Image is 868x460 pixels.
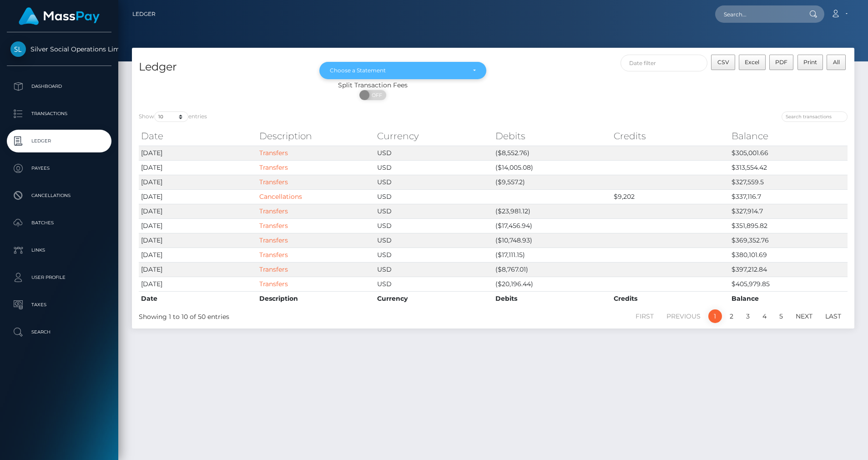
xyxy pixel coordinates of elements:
[729,262,848,277] td: $397,212.84
[139,291,257,306] th: Date
[493,233,611,248] td: ($10,748.93)
[7,130,111,152] a: Ledger
[7,102,111,125] a: Transactions
[493,248,611,262] td: ($17,111.15)
[375,218,493,233] td: USD
[259,163,288,172] a: Transfers
[375,175,493,189] td: USD
[717,59,729,66] span: CSV
[10,80,108,93] p: Dashboard
[729,291,848,306] th: Balance
[139,189,257,204] td: [DATE]
[729,160,848,175] td: $313,554.42
[154,111,188,122] select: Showentries
[139,218,257,233] td: [DATE]
[139,233,257,248] td: [DATE]
[729,127,848,145] th: Balance
[375,262,493,277] td: USD
[330,67,465,74] div: Choose a Statement
[10,107,108,121] p: Transactions
[10,41,26,57] img: Silver Social Operations Limited
[10,271,108,284] p: User Profile
[375,189,493,204] td: USD
[493,291,611,306] th: Debits
[139,59,306,75] h4: Ledger
[769,55,794,70] button: PDF
[259,222,288,230] a: Transfers
[375,204,493,218] td: USD
[729,175,848,189] td: $327,559.5
[757,309,772,323] a: 4
[711,55,735,70] button: CSV
[375,233,493,248] td: USD
[493,262,611,277] td: ($8,767.01)
[7,157,111,180] a: Payees
[803,59,817,66] span: Print
[319,62,486,79] button: Choose a Statement
[19,7,100,25] img: MassPay Logo
[7,321,111,344] a: Search
[791,309,818,323] a: Next
[375,277,493,291] td: USD
[611,127,730,145] th: Credits
[10,325,108,339] p: Search
[259,280,288,288] a: Transfers
[7,184,111,207] a: Cancellations
[782,111,848,122] input: Search transactions
[139,146,257,160] td: [DATE]
[139,127,257,145] th: Date
[7,239,111,262] a: Links
[10,243,108,257] p: Links
[741,309,755,323] a: 3
[132,81,614,90] div: Split Transaction Fees
[10,216,108,230] p: Batches
[611,291,730,306] th: Credits
[259,207,288,215] a: Transfers
[259,265,288,273] a: Transfers
[820,309,846,323] a: Last
[729,233,848,248] td: $369,352.76
[493,127,611,145] th: Debits
[259,178,288,186] a: Transfers
[827,55,846,70] button: All
[375,127,493,145] th: Currency
[10,298,108,312] p: Taxes
[375,146,493,160] td: USD
[139,248,257,262] td: [DATE]
[7,293,111,316] a: Taxes
[493,204,611,218] td: ($23,981.12)
[493,175,611,189] td: ($9,557.2)
[493,146,611,160] td: ($8,552.76)
[715,5,801,23] input: Search...
[132,5,156,24] a: Ledger
[729,204,848,218] td: $327,914.7
[139,160,257,175] td: [DATE]
[139,204,257,218] td: [DATE]
[139,111,207,122] label: Show entries
[775,59,787,66] span: PDF
[139,277,257,291] td: [DATE]
[729,146,848,160] td: $305,001.66
[7,45,111,53] span: Silver Social Operations Limited
[7,266,111,289] a: User Profile
[611,189,730,204] td: $9,202
[139,308,426,322] div: Showing 1 to 10 of 50 entries
[259,251,288,259] a: Transfers
[493,218,611,233] td: ($17,456.94)
[739,55,766,70] button: Excel
[729,189,848,204] td: $337,116.7
[729,218,848,233] td: $351,895.82
[7,75,111,98] a: Dashboard
[729,248,848,262] td: $380,101.69
[259,149,288,157] a: Transfers
[745,59,759,66] span: Excel
[257,127,375,145] th: Description
[10,134,108,148] p: Ledger
[725,309,738,323] a: 2
[833,59,840,66] span: All
[139,262,257,277] td: [DATE]
[375,248,493,262] td: USD
[259,192,302,201] a: Cancellations
[10,189,108,202] p: Cancellations
[257,291,375,306] th: Description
